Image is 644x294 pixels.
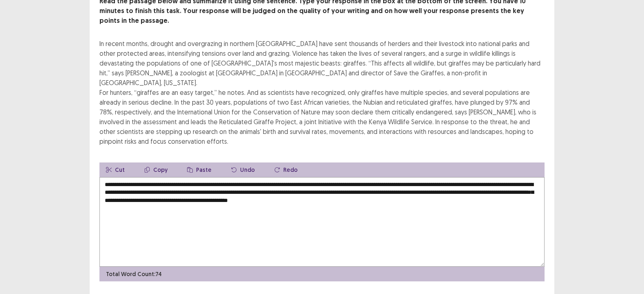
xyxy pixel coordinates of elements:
[138,162,174,177] button: Copy
[106,270,162,279] p: Total Word Count: 74
[268,162,304,177] button: Redo
[99,162,131,177] button: Cut
[99,39,545,146] div: In recent months, drought and overgrazing in northern [GEOGRAPHIC_DATA] have sent thousands of he...
[225,162,261,177] button: Undo
[181,162,218,177] button: Paste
